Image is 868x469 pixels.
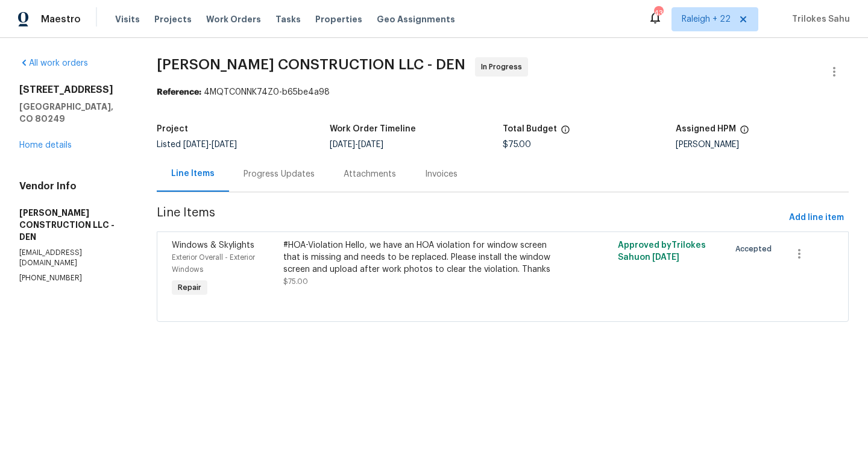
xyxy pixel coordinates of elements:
p: [EMAIL_ADDRESS][DOMAIN_NAME] [19,248,128,268]
span: [DATE] [652,253,679,262]
h4: Vendor Info [19,180,128,192]
span: Tasks [275,15,301,24]
a: Home details [19,141,72,150]
span: Visits [115,13,140,25]
div: Progress Updates [244,168,315,180]
h5: Project [157,125,188,133]
span: Raleigh + 22 [682,13,731,25]
span: In Progress [481,61,527,73]
a: All work orders [19,59,88,68]
span: - [330,140,383,149]
div: Invoices [425,168,458,180]
span: [DATE] [183,140,209,149]
span: Trilokes Sahu [787,13,850,25]
p: [PHONE_NUMBER] [19,273,128,283]
span: Geo Assignments [377,13,455,25]
h5: [GEOGRAPHIC_DATA], CO 80249 [19,101,128,125]
span: Listed [157,140,237,149]
span: Line Items [157,207,784,229]
div: Line Items [171,168,215,180]
span: Approved by Trilokes Sahu on [618,241,706,262]
h5: Assigned HPM [676,125,736,133]
div: #HOA-Violation Hello, we have an HOA violation for window screen that is missing and needs to be ... [283,239,555,275]
span: $75.00 [503,140,531,149]
div: 4MQTC0NNK74Z0-b65be4a98 [157,86,849,98]
span: Work Orders [206,13,261,25]
span: - [183,140,237,149]
span: The total cost of line items that have been proposed by Opendoor. This sum includes line items th... [561,125,570,140]
button: Add line item [784,207,849,229]
h5: Work Order Timeline [330,125,416,133]
b: Reference: [157,88,201,96]
span: Maestro [41,13,81,25]
div: 439 [654,7,662,19]
span: The hpm assigned to this work order. [740,125,749,140]
span: Projects [154,13,192,25]
h2: [STREET_ADDRESS] [19,84,128,96]
div: Attachments [344,168,396,180]
span: [DATE] [212,140,237,149]
span: Properties [315,13,362,25]
span: Accepted [735,243,776,255]
span: Add line item [789,210,844,225]
span: [DATE] [330,140,355,149]
span: Windows & Skylights [172,241,254,250]
span: [DATE] [358,140,383,149]
span: Exterior Overall - Exterior Windows [172,254,255,273]
span: [PERSON_NAME] CONSTRUCTION LLC - DEN [157,57,465,72]
h5: [PERSON_NAME] CONSTRUCTION LLC - DEN [19,207,128,243]
div: [PERSON_NAME] [676,140,849,149]
span: Repair [173,282,206,294]
span: $75.00 [283,278,308,285]
h5: Total Budget [503,125,557,133]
